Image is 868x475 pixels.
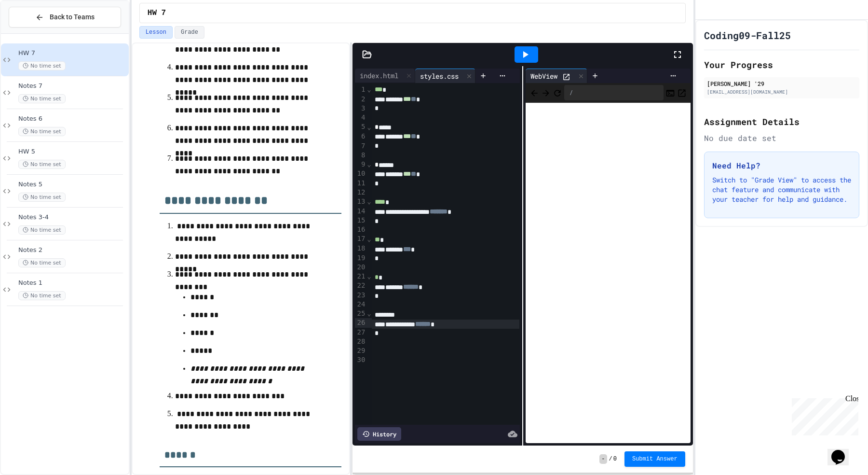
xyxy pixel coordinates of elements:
[9,7,121,28] button: Back to Teams
[148,7,166,19] span: HW 7
[355,291,367,300] div: 23
[18,246,127,254] span: Notes 2
[712,160,851,171] h3: Need Help?
[355,263,367,272] div: 20
[704,58,859,71] h2: Your Progress
[665,87,675,98] button: Console
[632,455,678,463] span: Submit Answer
[355,355,367,364] div: 30
[355,346,367,355] div: 29
[355,281,367,291] div: 22
[366,235,371,243] span: Fold line
[355,244,367,253] div: 18
[355,225,367,234] div: 16
[18,61,66,70] span: No time set
[355,169,367,179] div: 10
[4,4,67,61] div: Chat with us now!Close
[18,160,66,169] span: No time set
[355,104,367,113] div: 3
[18,193,66,202] span: No time set
[355,328,367,337] div: 27
[18,181,127,189] span: Notes 5
[18,258,66,267] span: No time set
[139,26,173,39] button: Lesson
[18,291,66,300] span: No time set
[827,436,858,465] iframe: chat widget
[355,337,367,346] div: 28
[18,279,127,287] span: Notes 1
[355,160,367,169] div: 9
[355,70,403,81] div: index.html
[355,132,367,141] div: 6
[553,87,562,98] button: Refresh
[18,82,127,90] span: Notes 7
[677,87,687,98] button: Open in new tab
[704,115,859,128] h2: Assignment Details
[355,151,367,160] div: 8
[526,71,562,81] div: WebView
[609,455,612,463] span: /
[355,197,367,207] div: 13
[18,49,127,57] span: HW 7
[355,207,367,216] div: 14
[526,69,587,83] div: WebView
[355,69,415,83] div: index.html
[355,113,367,122] div: 4
[788,394,858,435] iframe: chat widget
[366,85,371,93] span: Fold line
[541,86,551,98] span: Forward
[415,69,475,83] div: styles.css
[355,253,367,263] div: 19
[18,148,127,156] span: HW 5
[712,175,851,204] p: Switch to "Grade View" to access the chat feature and communicate with your teacher for help and ...
[707,79,856,88] div: [PERSON_NAME] '29
[366,160,371,168] span: Fold line
[18,115,127,123] span: Notes 6
[355,85,367,95] div: 1
[355,122,367,132] div: 5
[366,309,371,317] span: Fold line
[175,26,204,39] button: Grade
[18,127,66,136] span: No time set
[355,234,367,244] div: 17
[564,85,664,100] div: /
[357,427,401,441] div: History
[529,86,539,98] span: Back
[355,216,367,225] div: 15
[355,179,367,188] div: 11
[355,272,367,281] div: 21
[704,132,859,144] div: No due date set
[613,455,617,463] span: 0
[704,28,791,42] h1: Coding09-Fall25
[355,188,367,197] div: 12
[18,225,66,235] span: No time set
[707,88,856,96] div: [EMAIL_ADDRESS][DOMAIN_NAME]
[18,213,127,222] span: Notes 3-4
[624,451,685,467] button: Submit Answer
[526,103,691,444] iframe: Web Preview
[50,12,95,22] span: Back to Teams
[366,123,371,131] span: Fold line
[415,71,463,81] div: styles.css
[18,94,66,103] span: No time set
[366,197,371,205] span: Fold line
[355,309,367,318] div: 25
[355,141,367,151] div: 7
[355,318,367,328] div: 26
[366,272,371,280] span: Fold line
[355,95,367,104] div: 2
[355,300,367,309] div: 24
[599,454,607,464] span: -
